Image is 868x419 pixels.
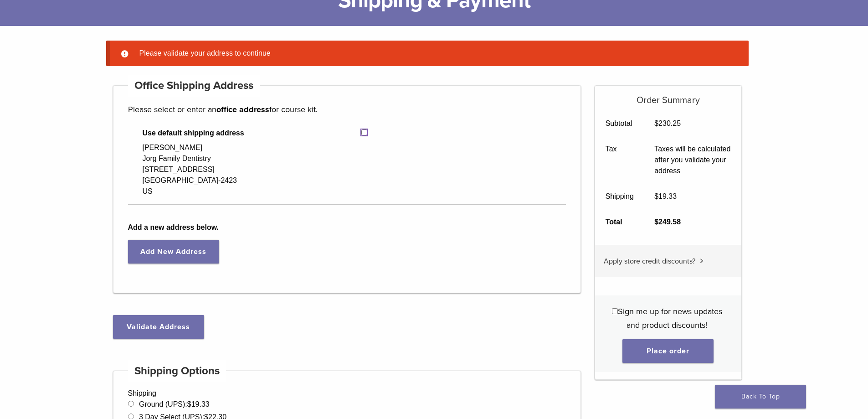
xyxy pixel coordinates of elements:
th: Total [595,209,644,235]
span: $ [187,400,191,408]
span: Use default shipping address [143,128,362,139]
bdi: 19.33 [654,192,677,200]
h5: Order Summary [595,86,741,106]
b: Add a new address below. [128,222,566,233]
label: Ground (UPS): [139,400,210,408]
button: Validate Address [113,315,204,339]
span: $ [654,218,658,226]
a: Back To Top [715,385,806,409]
p: Please select or enter an for course kit. [128,103,566,116]
span: $ [654,192,658,200]
bdi: 249.58 [654,218,681,226]
div: [PERSON_NAME] Jorg Family Dentistry [STREET_ADDRESS] [GEOGRAPHIC_DATA]-2423 US [143,142,237,197]
h4: Office Shipping Address [128,75,260,97]
strong: office address [216,104,269,114]
td: Taxes will be calculated after you validate your address [644,136,741,184]
span: $ [654,119,658,127]
button: Place order [622,339,714,363]
th: Tax [595,136,644,184]
img: caret.svg [700,259,704,263]
a: Add New Address [128,240,219,264]
li: Please validate your address to continue [136,48,734,59]
bdi: 19.33 [187,400,210,408]
span: Sign me up for news updates and product discounts! [618,306,722,330]
th: Subtotal [595,111,644,136]
span: Apply store credit discounts? [604,257,695,266]
input: Sign me up for news updates and product discounts! [612,308,618,314]
h4: Shipping Options [128,360,226,382]
bdi: 230.25 [654,119,681,127]
th: Shipping [595,184,644,209]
